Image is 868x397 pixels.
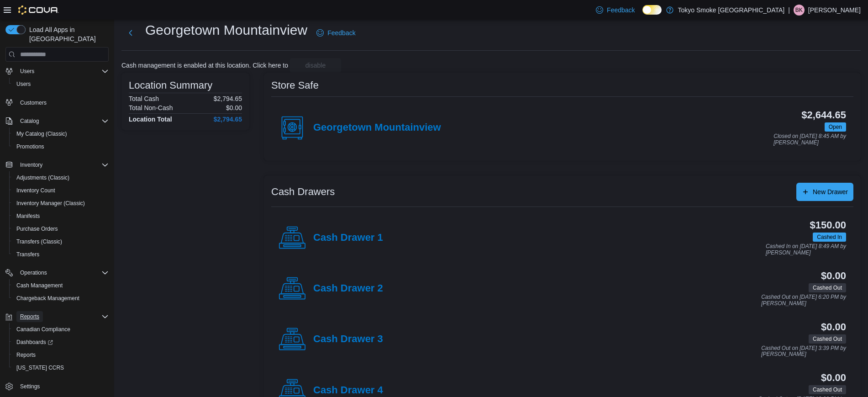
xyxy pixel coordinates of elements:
span: Cash Management [16,282,63,289]
span: Operations [20,269,47,276]
span: Cashed Out [813,386,842,394]
span: Manifests [13,211,109,222]
a: Manifests [13,211,43,222]
span: BK [795,5,803,16]
span: Users [16,66,109,77]
span: Chargeback Management [16,295,79,302]
img: Cova [18,5,59,15]
span: Inventory Manager (Classic) [13,198,109,209]
span: Dashboards [16,339,53,346]
button: Next [121,24,140,42]
a: Dashboards [9,336,112,349]
a: Dashboards [13,337,57,348]
span: Inventory Manager (Classic) [16,200,85,207]
a: Adjustments (Classic) [13,172,73,183]
span: Adjustments (Classic) [16,174,69,181]
p: Cashed Out on [DATE] 3:39 PM by [PERSON_NAME] [761,345,846,358]
span: Reports [20,313,39,320]
a: [US_STATE] CCRS [13,362,68,373]
span: Catalog [20,117,39,125]
a: Feedback [313,24,359,42]
button: [US_STATE] CCRS [9,361,112,374]
span: Cashed Out [813,284,842,292]
span: Cashed In [817,233,842,241]
span: Open [825,122,846,132]
span: Operations [16,267,109,278]
button: Transfers (Classic) [9,235,112,248]
span: Inventory Count [13,185,109,196]
span: Chargeback Management [13,293,109,304]
span: Reports [13,349,109,360]
button: Purchase Orders [9,222,112,235]
button: Settings [2,380,112,393]
button: Reports [16,311,43,322]
a: Feedback [592,1,638,19]
span: Inventory [16,159,109,170]
button: Users [2,65,112,78]
p: $0.00 [226,104,242,111]
button: Catalog [16,116,42,127]
h3: $150.00 [810,220,846,231]
h6: Total Cash [129,95,159,102]
h3: $0.00 [821,270,846,281]
span: Open [829,123,842,131]
span: Customers [16,97,109,108]
h4: $2,794.65 [214,116,242,123]
button: Cash Management [9,279,112,292]
span: Cash Management [13,280,109,291]
a: Settings [16,381,43,392]
span: [US_STATE] CCRS [16,364,64,371]
p: [PERSON_NAME] [808,5,861,16]
h4: Location Total [129,116,172,123]
button: Manifests [9,210,112,222]
span: Settings [20,383,40,390]
span: Customers [20,99,47,106]
span: Cashed Out [809,334,846,344]
button: Operations [16,267,51,278]
span: Users [16,80,31,88]
span: New Drawer [813,187,848,196]
button: Promotions [9,140,112,153]
button: Users [9,78,112,90]
a: Customers [16,97,50,108]
a: Inventory Count [13,185,59,196]
a: Promotions [13,141,48,152]
span: Settings [16,381,109,392]
span: Manifests [16,212,40,220]
button: Users [16,66,38,77]
button: Inventory Count [9,184,112,197]
span: My Catalog (Classic) [13,128,109,139]
span: Adjustments (Classic) [13,172,109,183]
a: Transfers [13,249,43,260]
button: Reports [2,310,112,323]
a: Reports [13,349,39,360]
span: Transfers [13,249,109,260]
span: Transfers [16,251,39,258]
h3: Cash Drawers [271,186,335,197]
h4: Cash Drawer 2 [313,283,383,295]
h3: Location Summary [129,80,212,91]
button: My Catalog (Classic) [9,127,112,140]
h4: Cash Drawer 1 [313,232,383,244]
button: New Drawer [796,183,853,201]
button: Canadian Compliance [9,323,112,336]
h4: Cash Drawer 3 [313,333,383,345]
button: Catalog [2,115,112,127]
span: Inventory [20,161,42,169]
p: Closed on [DATE] 8:45 AM by [PERSON_NAME] [773,133,846,146]
button: Operations [2,266,112,279]
a: Purchase Orders [13,223,62,234]
span: Promotions [13,141,109,152]
button: Customers [2,96,112,109]
a: Inventory Manager (Classic) [13,198,89,209]
span: Canadian Compliance [13,324,109,335]
button: Adjustments (Classic) [9,171,112,184]
input: Dark Mode [642,5,662,15]
button: Inventory [2,159,112,171]
span: Feedback [607,5,635,15]
h3: $0.00 [821,322,846,333]
span: Catalog [16,116,109,127]
span: Reports [16,351,36,359]
p: Tokyo Smoke [GEOGRAPHIC_DATA] [678,5,785,16]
